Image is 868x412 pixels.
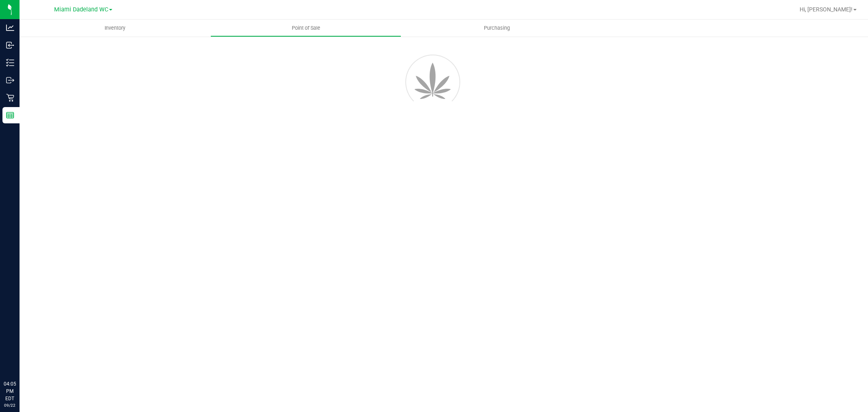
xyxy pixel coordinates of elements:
span: Hi, [PERSON_NAME]! [800,6,853,13]
a: Purchasing [401,20,592,37]
inline-svg: Inbound [6,41,14,49]
p: 09/22 [4,402,16,408]
span: Purchasing [473,24,521,32]
inline-svg: Retail [6,94,14,102]
inline-svg: Reports [6,111,14,119]
a: Point of Sale [210,20,401,37]
span: Inventory [94,24,136,32]
span: Miami Dadeland WC [54,6,108,13]
inline-svg: Outbound [6,76,14,84]
span: Point of Sale [281,24,331,32]
inline-svg: Inventory [6,59,14,67]
a: Inventory [20,20,210,37]
inline-svg: Analytics [6,24,14,32]
p: 04:05 PM EDT [4,380,16,402]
